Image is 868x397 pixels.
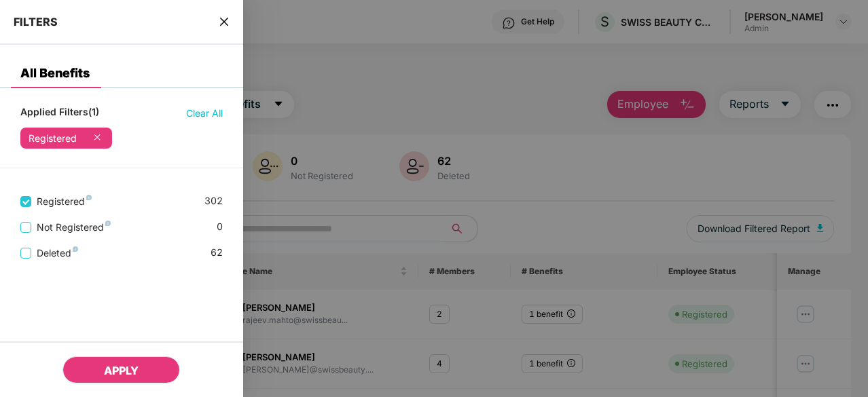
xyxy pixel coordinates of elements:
[86,195,92,200] img: svg+xml;base64,PHN2ZyB4bWxucz0iaHR0cDovL3d3dy53My5vcmcvMjAwMC9zdmciIHdpZHRoPSI4IiBoZWlnaHQ9IjgiIH...
[219,15,230,29] span: close
[20,106,99,121] span: Applied Filters(1)
[14,15,58,29] span: FILTERS
[217,219,223,235] span: 0
[20,67,90,80] div: All Benefits
[186,106,223,121] span: Clear All
[62,356,180,383] button: APPLY
[211,245,223,261] span: 62
[31,220,116,235] span: Not Registered
[31,246,84,261] span: Deleted
[29,133,77,144] div: Registered
[31,194,97,209] span: Registered
[204,193,223,209] span: 302
[73,246,78,252] img: svg+xml;base64,PHN2ZyB4bWxucz0iaHR0cDovL3d3dy53My5vcmcvMjAwMC9zdmciIHdpZHRoPSI4IiBoZWlnaHQ9IjgiIH...
[104,364,139,377] span: APPLY
[105,221,111,226] img: svg+xml;base64,PHN2ZyB4bWxucz0iaHR0cDovL3d3dy53My5vcmcvMjAwMC9zdmciIHdpZHRoPSI4IiBoZWlnaHQ9IjgiIH...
